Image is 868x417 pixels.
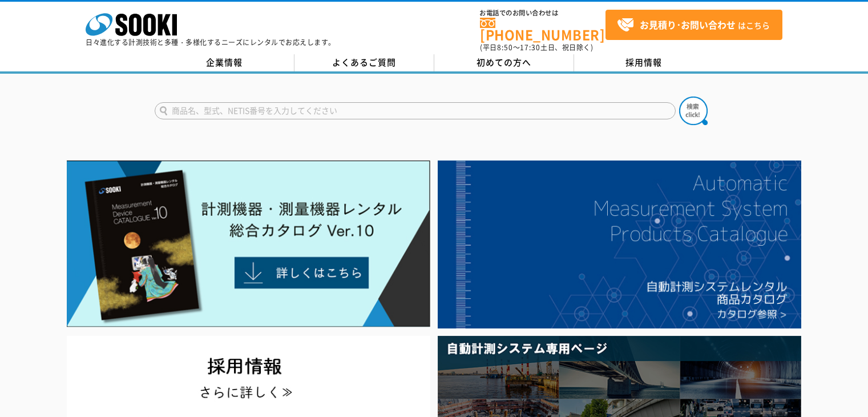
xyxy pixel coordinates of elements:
[155,54,294,71] a: 企業情報
[155,102,676,119] input: 商品名、型式、NETIS番号を入力してください
[434,54,574,71] a: 初めての方へ
[679,97,708,125] img: btn_search.png
[477,56,531,69] span: 初めての方へ
[480,42,593,53] span: (平日 ～ 土日、祝日除く)
[520,42,540,53] span: 17:30
[480,18,605,41] a: [PHONE_NUMBER]
[640,18,736,31] strong: お見積り･お問い合わせ
[67,161,430,327] img: Catalog Ver10
[605,10,782,40] a: お見積り･お問い合わせはこちら
[497,42,513,53] span: 8:50
[617,17,770,34] span: はこちら
[438,161,801,328] img: 自動計測システムカタログ
[480,10,605,17] span: お電話でのお問い合わせは
[86,39,336,46] p: 日々進化する計測技術と多種・多様化するニーズにレンタルでお応えします。
[574,54,714,71] a: 採用情報
[294,54,434,71] a: よくあるご質問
